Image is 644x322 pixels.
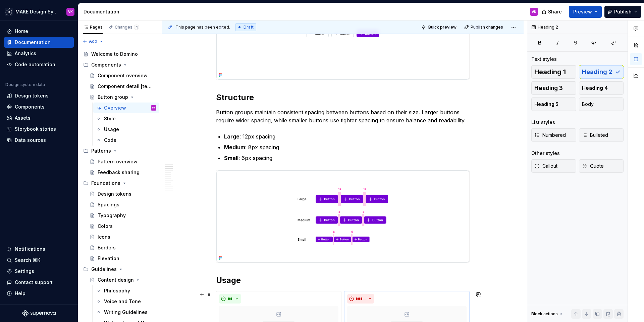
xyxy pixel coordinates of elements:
span: Quote [582,163,604,169]
a: Philosophy [93,285,159,296]
div: Text styles [531,56,557,63]
button: Publish [604,6,641,18]
div: Changes [115,25,139,30]
div: Borders [98,244,116,251]
div: Elevation [98,255,119,262]
span: Share [548,8,562,15]
button: Publish changes [462,23,506,32]
div: Assets [15,115,31,121]
a: Settings [4,266,74,277]
div: Feedback sharing [98,169,140,176]
div: Patterns [91,148,111,154]
a: Welcome to Domino [80,49,159,59]
strong: Small [224,155,238,161]
span: Heading 3 [534,85,563,91]
div: Usage [104,126,119,133]
a: Data sources [4,135,74,146]
div: Components [15,104,45,110]
div: Foundations [91,180,120,187]
span: This page has been edited. [175,25,230,30]
span: Bulleted [582,132,608,138]
div: Home [15,28,28,35]
div: Component overview [98,72,148,79]
div: Philosophy [104,287,130,294]
svg: Supernova Logo [22,310,56,317]
span: Heading 4 [582,85,608,91]
span: Publish changes [471,25,503,30]
p: : 12px spacing [224,132,470,140]
div: Contact support [15,279,53,286]
a: Documentation [4,37,74,48]
div: Voice and Tone [104,298,141,305]
div: Storybook stories [15,126,56,132]
a: Design tokens [87,189,159,199]
div: MAKE Design System [15,8,58,15]
button: Callout [531,159,576,173]
button: Contact support [4,277,74,288]
div: Writing Guidelines [104,309,148,316]
div: Documentation [84,8,159,15]
span: Add [89,39,97,44]
div: Colors [98,223,113,230]
span: Quick preview [428,25,457,30]
div: Data sources [15,137,46,144]
div: Guidelines [91,266,117,273]
div: Other styles [531,150,560,157]
span: Callout [534,163,557,169]
a: OverviewVK [93,103,159,113]
a: Usage [93,124,159,135]
a: Pattern overview [87,156,159,167]
span: Heading 5 [534,101,558,108]
a: Component detail [template] [87,81,159,92]
a: Components [4,102,74,112]
a: Analytics [4,48,74,59]
div: VK [152,105,155,111]
a: Code automation [4,59,74,70]
div: Style [104,115,116,122]
button: Quick preview [419,23,460,32]
div: Components [91,62,121,68]
div: Components [80,59,159,70]
span: Preview [573,8,592,15]
div: Pattern overview [98,158,138,165]
button: Heading 5 [531,97,576,111]
div: Spacings [98,201,119,208]
a: Spacings [87,199,159,210]
button: Heading 3 [531,81,576,95]
div: Block actions [531,309,564,319]
button: Bulleted [579,128,624,142]
div: Welcome to Domino [91,51,138,57]
button: Heading 4 [579,81,624,95]
div: Search ⌘K [15,257,40,264]
div: Icons [98,234,110,240]
p: : 6px spacing [224,154,470,162]
div: Settings [15,268,34,275]
img: f5634f2a-3c0d-4c0b-9dc3-3862a3e014c7.png [5,8,13,16]
span: Numbered [534,132,566,138]
p: : 8px spacing [224,143,470,151]
a: Icons [87,232,159,242]
a: Storybook stories [4,124,74,134]
h2: Usage [216,275,470,286]
div: List styles [531,119,555,126]
div: Guidelines [80,264,159,275]
div: Code [104,137,116,144]
img: f518288d-93b4-4d76-b89c-1e71a7316c6f.png [216,170,469,263]
button: Search ⌘K [4,255,74,266]
a: Writing Guidelines [93,307,159,318]
a: Code [93,135,159,146]
a: Borders [87,242,159,253]
strong: Medium [224,144,245,151]
a: Assets [4,113,74,123]
button: MAKE Design SystemVK [1,4,76,19]
div: Help [15,290,25,297]
div: Overview [104,105,126,111]
div: Design tokens [98,191,131,197]
a: Elevation [87,253,159,264]
div: Patterns [80,146,159,156]
span: 1 [134,25,139,30]
div: Pages [83,25,103,30]
div: Notifications [15,246,45,252]
div: Typography [98,212,126,219]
